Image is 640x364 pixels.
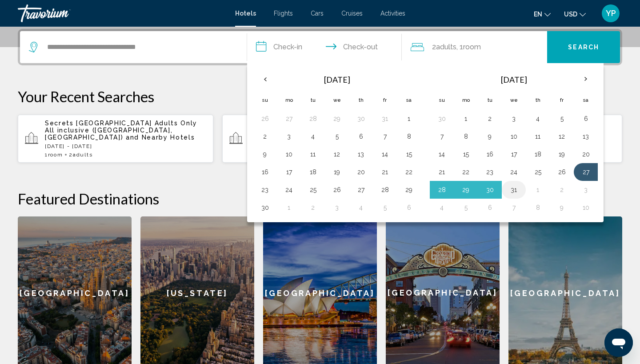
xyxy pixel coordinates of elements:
span: 2 [432,41,456,53]
button: Day 2 [555,184,569,196]
button: Day 3 [282,130,296,143]
button: Day 1 [531,184,545,196]
button: Day 17 [507,148,521,160]
button: Day 1 [402,112,416,125]
button: Day 16 [258,166,272,178]
span: , 1 [456,41,481,53]
button: Day 2 [306,201,320,214]
button: Day 28 [306,112,320,125]
button: Day 6 [483,201,497,214]
span: 2 [69,152,92,158]
button: Day 10 [579,201,593,214]
button: Day 4 [306,130,320,143]
button: Day 11 [531,130,545,143]
button: Day 23 [258,184,272,196]
button: Hotels in [US_STATE][GEOGRAPHIC_DATA], [GEOGRAPHIC_DATA][US_STATE], [GEOGRAPHIC_DATA], [GEOGRAPHI... [222,114,418,163]
button: Day 22 [459,166,473,178]
button: Secrets [GEOGRAPHIC_DATA] Adults Only All inclusive ([GEOGRAPHIC_DATA], [GEOGRAPHIC_DATA]) and Ne... [18,114,213,163]
button: Day 5 [330,130,344,143]
button: Day 12 [330,148,344,160]
button: Day 3 [330,201,344,214]
button: Day 23 [483,166,497,178]
button: Check in and out dates [247,31,402,63]
button: Day 4 [531,112,545,125]
button: Day 8 [459,130,473,143]
button: Day 26 [330,184,344,196]
span: Flights [274,10,293,17]
span: YP [606,9,616,18]
button: Day 9 [258,148,272,160]
span: USD [564,11,577,18]
button: Day 28 [378,184,392,196]
iframe: Botón para iniciar la ventana de mensajería [604,328,633,357]
button: Day 21 [435,166,449,178]
button: Day 7 [435,130,449,143]
p: Your Recent Searches [18,88,622,105]
button: Day 21 [378,166,392,178]
button: Travelers: 2 adults, 0 children [402,31,548,63]
button: Day 15 [402,148,416,160]
span: Room [48,152,63,158]
button: Day 1 [459,112,473,125]
button: Day 29 [330,112,344,125]
button: Day 18 [306,166,320,178]
button: Day 20 [579,148,593,160]
button: Day 31 [507,184,521,196]
button: Day 11 [306,148,320,160]
button: Day 26 [258,112,272,125]
button: Change currency [564,8,586,20]
button: Day 3 [579,184,593,196]
span: Room [463,43,481,51]
button: Day 27 [282,112,296,125]
button: Day 6 [354,130,368,143]
span: en [534,11,542,18]
button: Day 17 [282,166,296,178]
span: Adults [73,152,92,158]
button: Day 14 [435,148,449,160]
button: Day 26 [555,166,569,178]
button: Day 6 [402,201,416,214]
button: Day 9 [555,201,569,214]
span: Search [568,44,599,51]
button: Day 12 [555,130,569,143]
h2: Featured Destinations [18,190,622,208]
button: Day 8 [531,201,545,214]
button: Day 4 [354,201,368,214]
a: Travorium [18,4,226,22]
button: Day 30 [258,201,272,214]
button: Day 2 [483,112,497,125]
th: [DATE] [277,69,397,90]
button: Day 16 [483,148,497,160]
span: Adults [436,43,456,51]
button: Day 27 [579,166,593,178]
a: Cars [311,10,324,17]
button: Change language [534,8,551,20]
button: Day 2 [258,130,272,143]
button: Day 30 [483,184,497,196]
div: Search widget [20,31,620,63]
a: Cruises [341,10,363,17]
button: Day 20 [354,166,368,178]
button: Day 19 [555,148,569,160]
button: Day 14 [378,148,392,160]
a: Activities [380,10,405,17]
span: and Nearby Hotels [126,134,195,141]
button: Day 19 [330,166,344,178]
button: Day 27 [354,184,368,196]
a: Hotels [235,10,256,17]
th: [DATE] [454,69,574,90]
button: Day 24 [507,166,521,178]
button: Day 10 [507,130,521,143]
button: Day 9 [483,130,497,143]
button: Day 7 [507,201,521,214]
button: Day 6 [579,112,593,125]
button: Day 22 [402,166,416,178]
button: Previous month [253,69,277,89]
button: Day 13 [354,148,368,160]
button: Day 29 [459,184,473,196]
button: Day 1 [282,201,296,214]
span: Secrets [GEOGRAPHIC_DATA] Adults Only All inclusive ([GEOGRAPHIC_DATA], [GEOGRAPHIC_DATA]) [45,120,197,141]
